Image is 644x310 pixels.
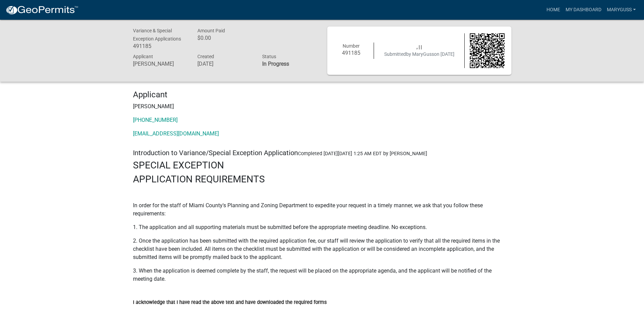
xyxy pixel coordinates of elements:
[544,3,563,16] a: Home
[133,201,511,218] p: In order for the staff of Miami County's Planning and Zoning Department to expedite your request ...
[604,3,639,16] a: MaryGuss
[298,151,427,157] span: Completed [DATE][DATE] 1:25 AM EDT by [PERSON_NAME]
[197,54,214,59] span: Created
[133,174,511,185] h3: APPLICATION REQUIREMENTS
[133,28,181,42] span: Variance & Special Exception Applications
[133,267,511,283] p: 3. When the application is deemed complete by the staff, the request will be placed on the approp...
[133,237,511,261] p: 2. Once the application has been submitted with the required application fee, our staff will revi...
[133,300,327,305] label: I acknowledge that I have read the above text and have downloaded the required forms
[133,117,178,123] a: [PHONE_NUMBER]
[197,35,252,41] h6: $0.00
[133,149,511,157] h5: Introduction to Variance/Special Exception Application
[334,50,369,56] h6: 491185
[262,54,276,59] span: Status
[133,130,219,137] a: [EMAIL_ADDRESS][DOMAIN_NAME]
[470,33,505,68] img: QR code
[133,223,511,231] p: 1. The application and all supporting materials must be submitted before the appropriate meeting ...
[406,51,434,57] span: by MaryGuss
[133,61,188,67] h6: [PERSON_NAME]
[343,43,360,49] span: Number
[563,3,604,16] a: My Dashboard
[417,44,422,50] span: , | |
[384,51,454,57] span: Submitted on [DATE]
[133,102,511,111] p: [PERSON_NAME]
[262,61,289,67] strong: In Progress
[133,54,153,59] span: Applicant
[197,61,252,67] h6: [DATE]
[133,43,188,49] h6: 491185
[133,90,511,100] h4: Applicant
[197,28,225,33] span: Amount Paid
[133,160,511,171] h3: SPECIAL EXCEPTION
